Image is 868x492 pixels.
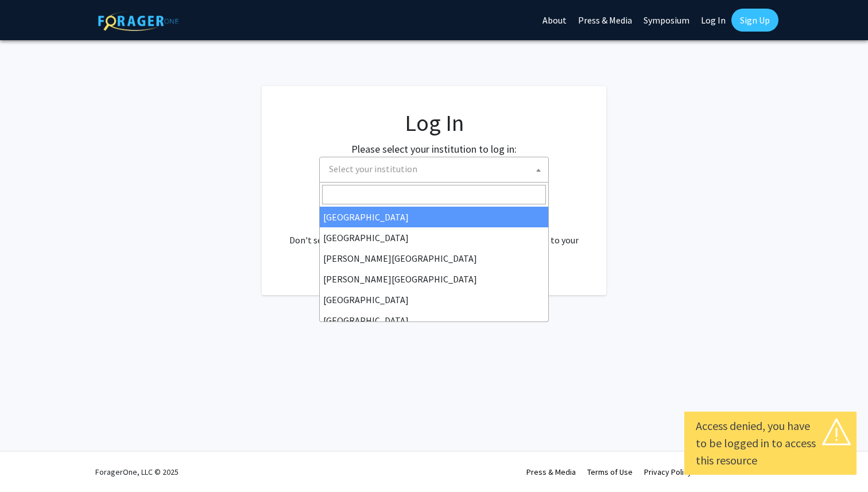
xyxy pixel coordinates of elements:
[320,269,548,289] li: [PERSON_NAME][GEOGRAPHIC_DATA]
[322,185,546,204] input: Search
[587,467,633,477] a: Terms of Use
[95,452,179,492] div: ForagerOne, LLC © 2025
[731,9,778,32] a: Sign Up
[320,227,548,248] li: [GEOGRAPHIC_DATA]
[329,163,417,175] span: Select your institution
[644,467,692,477] a: Privacy Policy
[9,440,49,483] iframe: Chat
[324,157,548,181] span: Select your institution
[320,248,548,269] li: [PERSON_NAME][GEOGRAPHIC_DATA]
[320,207,548,227] li: [GEOGRAPHIC_DATA]
[320,310,548,331] li: [GEOGRAPHIC_DATA]
[696,417,845,469] div: Access denied, you have to be logged in to access this resource
[285,109,583,137] h1: Log In
[285,206,583,261] div: No account? . Don't see your institution? about bringing ForagerOne to your institution.
[351,141,517,157] label: Please select your institution to log in:
[320,289,548,310] li: [GEOGRAPHIC_DATA]
[98,11,179,31] img: ForagerOne Logo
[319,157,549,183] span: Select your institution
[526,467,576,477] a: Press & Media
